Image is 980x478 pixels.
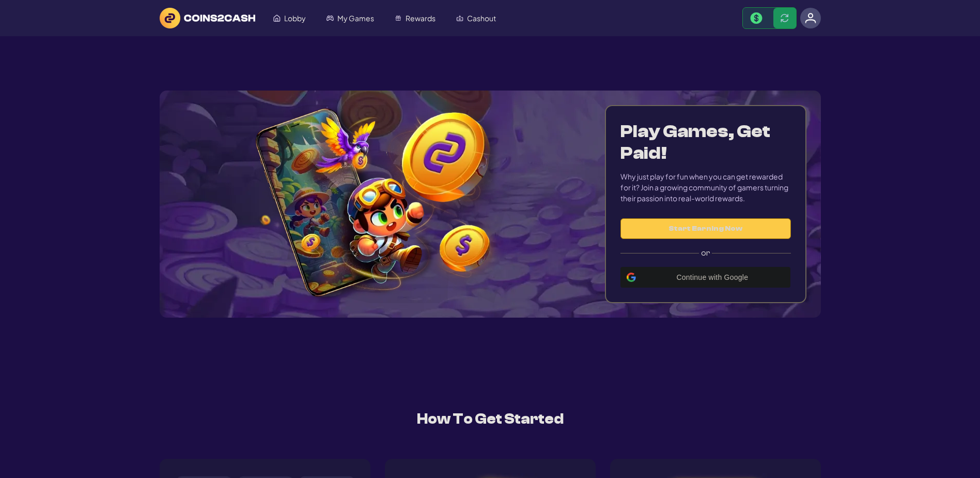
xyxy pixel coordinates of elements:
[395,14,402,22] img: Rewards
[284,14,306,22] span: Lobby
[160,408,821,430] h2: How To Get Started
[446,8,506,28] a: Cashout
[456,14,463,22] img: Cashout
[406,14,435,22] span: Rewards
[620,239,790,267] label: or
[263,8,316,28] a: Lobby
[384,8,446,28] a: Rewards
[620,171,790,204] div: Why just play for fun when you can get rewarded for it? Join a growing community of gamers turnin...
[750,12,763,24] img: Money Bill
[326,14,334,22] img: My Games
[640,273,784,281] span: Continue with Google
[467,14,496,22] span: Cashout
[316,8,384,28] a: My Games
[160,8,255,28] img: logo text
[337,14,374,22] span: My Games
[273,14,281,22] img: Lobby
[620,121,790,164] h1: Play Games, Get Paid!
[620,267,790,288] div: Continue with Google
[620,218,790,239] button: Start Earning Now
[805,12,816,24] img: avatar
